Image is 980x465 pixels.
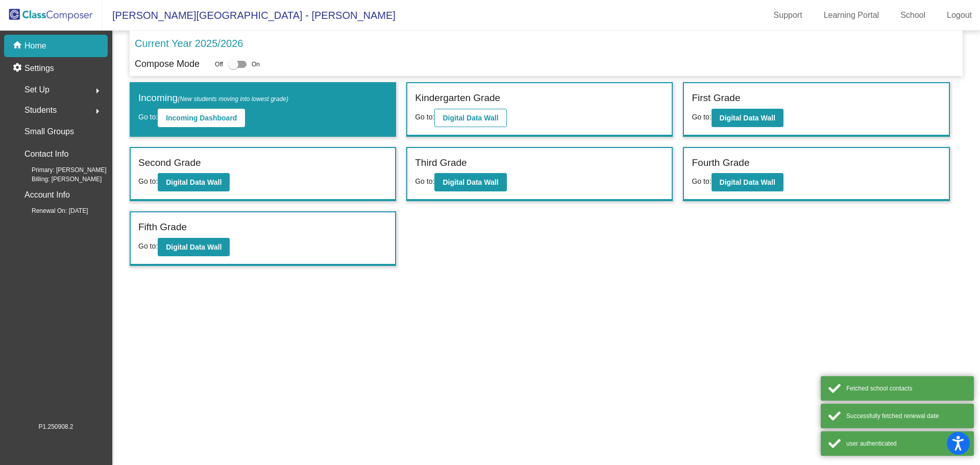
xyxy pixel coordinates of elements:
[692,156,749,170] label: Fourth Grade
[24,103,57,117] span: Students
[939,7,980,23] a: Logout
[692,91,740,106] label: First Grade
[138,177,158,185] span: Go to:
[215,60,223,69] span: Off
[846,384,966,393] div: Fetched school contacts
[12,40,24,52] mat-icon: home
[252,60,260,69] span: On
[15,165,107,175] span: Primary: [PERSON_NAME]
[692,113,711,121] span: Go to:
[415,91,500,106] label: Kindergarten Grade
[135,57,200,71] p: Compose Mode
[24,83,50,97] span: Set Up
[720,114,775,122] b: Digital Data Wall
[846,439,966,448] div: user authenticated
[138,220,187,235] label: Fifth Grade
[766,7,811,23] a: Support
[434,109,506,127] button: Digital Data Wall
[692,177,711,185] span: Go to:
[892,7,934,23] a: School
[158,173,230,191] button: Digital Data Wall
[846,411,966,421] div: Successfully fetched renewal date
[415,177,434,185] span: Go to:
[102,7,396,23] span: [PERSON_NAME][GEOGRAPHIC_DATA] - [PERSON_NAME]
[166,178,222,186] b: Digital Data Wall
[816,7,888,23] a: Learning Portal
[712,109,783,127] button: Digital Data Wall
[443,114,498,122] b: Digital Data Wall
[24,147,68,161] p: Contact Info
[24,188,70,202] p: Account Info
[15,175,102,184] span: Billing: [PERSON_NAME]
[91,85,104,97] mat-icon: arrow_right
[138,242,158,250] span: Go to:
[138,156,201,170] label: Second Grade
[138,113,158,121] span: Go to:
[720,178,775,186] b: Digital Data Wall
[24,125,74,139] p: Small Groups
[91,105,104,117] mat-icon: arrow_right
[434,173,506,191] button: Digital Data Wall
[158,109,245,127] button: Incoming Dashboard
[443,178,498,186] b: Digital Data Wall
[166,114,237,122] b: Incoming Dashboard
[415,156,467,170] label: Third Grade
[158,238,230,256] button: Digital Data Wall
[24,40,46,52] p: Home
[12,62,24,75] mat-icon: settings
[135,36,243,51] p: Current Year 2025/2026
[166,243,222,251] b: Digital Data Wall
[24,62,54,75] p: Settings
[138,91,288,106] label: Incoming
[415,113,434,121] span: Go to:
[15,206,88,215] span: Renewal On: [DATE]
[712,173,783,191] button: Digital Data Wall
[178,95,288,103] span: (New students moving into lowest grade)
